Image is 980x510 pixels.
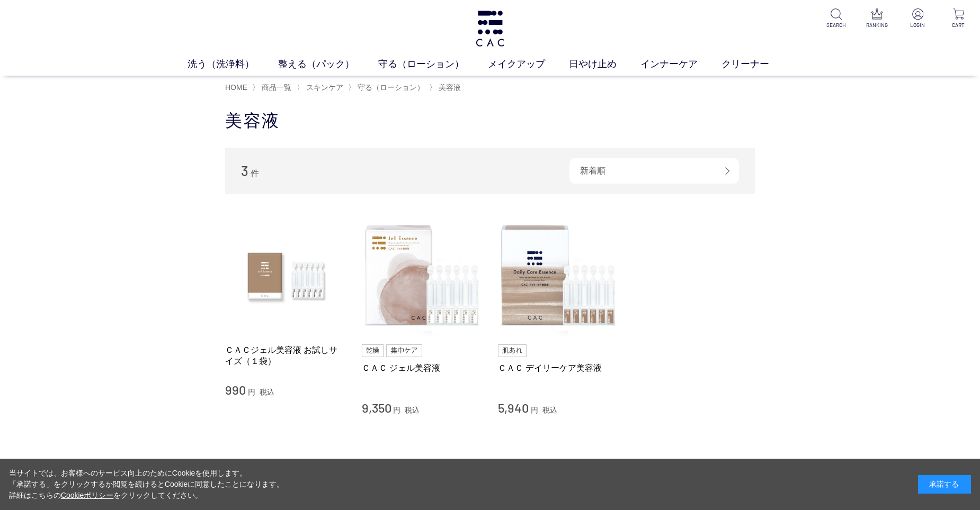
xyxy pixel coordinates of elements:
[393,406,400,414] span: 円
[225,382,246,397] span: 990
[278,57,378,71] a: 整える（パック）
[864,8,890,29] a: RANKING
[864,21,890,29] p: RANKING
[569,158,739,184] div: 新着順
[823,21,849,29] p: SEARCH
[436,83,461,92] a: 美容液
[252,83,294,93] li: 〉
[225,215,346,336] img: ＣＡＣジェル美容液 お試しサイズ（１袋）
[362,215,483,336] img: ＣＡＣ ジェル美容液
[405,406,420,414] span: 税込
[297,83,346,93] li: 〉
[306,83,343,92] span: スキンケア
[498,344,527,357] img: 肌あれ
[498,215,619,336] img: ＣＡＣ デイリーケア美容液
[355,83,424,92] a: 守る（ローション）
[362,362,483,374] a: ＣＡＣ ジェル美容液
[474,11,505,47] img: logo
[260,83,291,92] a: 商品一覧
[378,57,488,71] a: 守る（ローション）
[304,83,343,92] a: スキンケア
[225,110,755,132] h1: 美容液
[905,21,931,29] p: LOGIN
[362,344,384,357] img: 乾燥
[946,21,972,29] p: CART
[569,57,640,71] a: 日やけ止め
[61,491,114,499] a: Cookieポリシー
[946,8,972,29] a: CART
[488,57,569,71] a: メイクアップ
[429,83,464,93] li: 〉
[823,8,849,29] a: SEARCH
[9,468,284,501] div: 当サイトでは、お客様へのサービス向上のためにCookieを使用します。 「承諾する」をクリックするか閲覧を続けるとCookieに同意したことになります。 詳細はこちらの をクリックしてください。
[241,162,248,179] span: 3
[362,400,391,415] span: 9,350
[348,83,427,93] li: 〉
[918,475,971,494] div: 承諾する
[188,57,278,71] a: 洗う（洗浄料）
[531,406,538,414] span: 円
[225,344,346,367] a: ＣＡＣジェル美容液 お試しサイズ（１袋）
[358,83,424,92] span: 守る（ローション）
[439,83,461,92] span: 美容液
[248,388,255,396] span: 円
[386,344,422,357] img: 集中ケア
[498,400,529,415] span: 5,940
[225,83,247,92] a: HOME
[260,388,274,396] span: 税込
[640,57,721,71] a: インナーケア
[721,57,793,71] a: クリーナー
[498,362,619,374] a: ＣＡＣ デイリーケア美容液
[905,8,931,29] a: LOGIN
[262,83,291,92] span: 商品一覧
[542,406,557,414] span: 税込
[251,169,259,178] span: 件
